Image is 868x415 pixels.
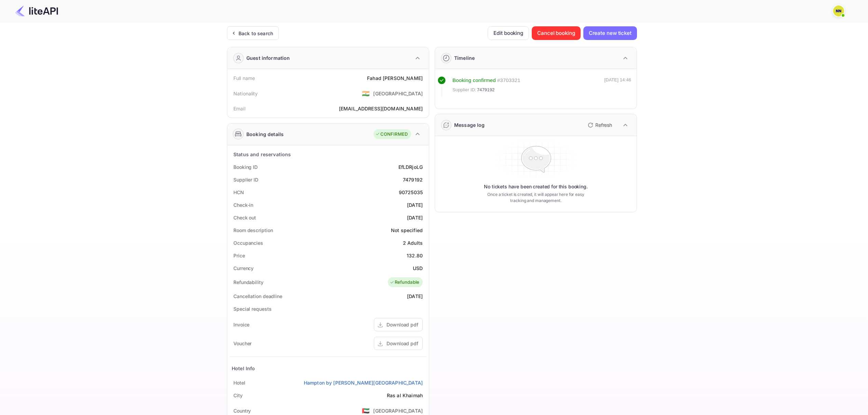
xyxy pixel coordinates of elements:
p: Once a ticket is created, it will appear here for easy tracking and management. [482,191,590,204]
div: [DATE] [407,201,423,209]
div: Price [233,252,245,259]
p: No tickets have been created for this booking. [484,183,588,190]
div: Check out [233,214,256,221]
div: Refundability [233,279,263,286]
div: Booking confirmed [452,77,496,84]
div: [EMAIL_ADDRESS][DOMAIN_NAME] [339,105,423,112]
div: Country [233,407,251,414]
div: Check-in [233,201,253,209]
div: [DATE] [407,214,423,221]
div: EfLDRjoLG [398,163,423,171]
div: Download pdf [386,321,418,328]
a: Hampton by [PERSON_NAME][GEOGRAPHIC_DATA] [304,379,423,386]
button: Refresh [584,120,615,131]
div: Room description [233,227,273,234]
span: United States [362,87,370,99]
div: Guest information [246,54,290,62]
div: Currency [233,265,254,272]
img: N/A N/A [833,5,844,16]
div: 2 Adults [403,239,423,246]
div: 90725035 [399,189,423,196]
div: Ras al Khaimah [387,392,423,399]
div: Refundable [390,279,420,286]
div: City [233,392,243,399]
div: Nationality [233,90,258,97]
div: [DATE] 14:46 [604,77,631,96]
div: 7479192 [403,176,423,183]
div: Message log [454,121,485,129]
button: Create new ticket [583,26,637,40]
div: 132.80 [407,252,423,259]
div: Supplier ID [233,176,258,183]
div: Special requests [233,305,271,312]
span: 7479192 [477,86,495,93]
div: Full name [233,75,255,82]
div: [GEOGRAPHIC_DATA] [373,407,423,414]
div: Not specified [391,227,423,234]
div: # 3703321 [497,77,520,84]
div: Booking ID [233,163,258,171]
div: HCN [233,189,244,196]
button: Cancel booking [532,26,581,40]
div: USD [413,265,423,272]
div: Hotel Info [232,365,255,372]
div: Download pdf [386,340,418,347]
div: Email [233,105,245,112]
div: CONFIRMED [375,131,408,138]
p: Refresh [595,121,612,129]
div: Voucher [233,340,252,347]
span: Supplier ID: [452,86,476,93]
div: Back to search [239,30,273,37]
div: Fahad [PERSON_NAME] [367,75,423,82]
div: Status and reservations [233,151,291,158]
div: [GEOGRAPHIC_DATA] [373,90,423,97]
img: LiteAPI Logo [15,5,58,16]
div: Occupancies [233,239,263,246]
div: Hotel [233,379,245,386]
div: Invoice [233,321,249,328]
div: Cancellation deadline [233,293,282,300]
div: Booking details [246,131,284,138]
button: Edit booking [488,26,529,40]
div: [DATE] [407,293,423,300]
div: Timeline [454,54,475,62]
